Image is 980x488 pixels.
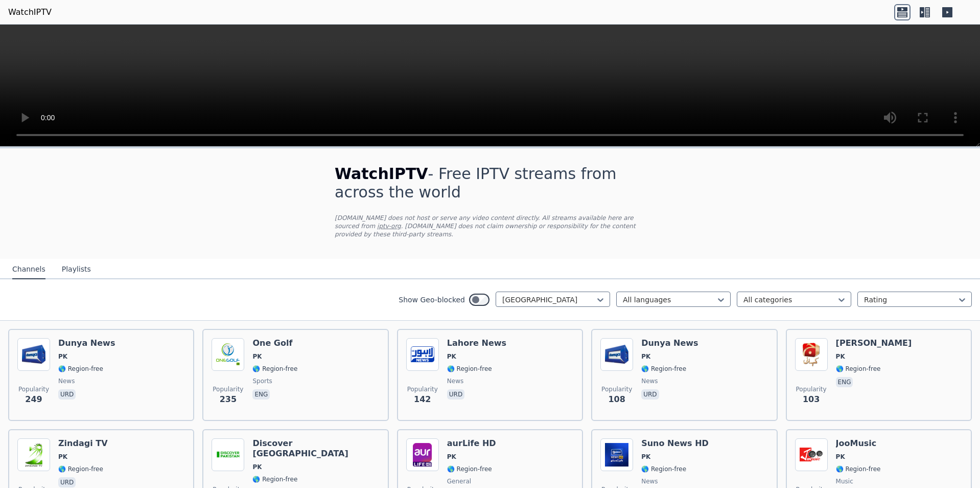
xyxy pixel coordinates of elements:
p: urd [447,389,464,400]
img: Discover Pakistan [212,438,244,471]
label: Show Geo-blocked [399,295,465,305]
h6: Discover [GEOGRAPHIC_DATA] [252,438,379,459]
span: 🌎 Region-free [836,465,881,473]
h6: Zindagi TV [58,438,108,449]
span: sports [252,377,272,385]
span: 🌎 Region-free [641,365,686,373]
span: 🌎 Region-free [836,365,881,373]
p: urd [58,389,76,400]
img: Suno News HD [600,438,633,471]
button: Playlists [62,260,91,279]
span: 🌎 Region-free [252,365,297,373]
p: eng [252,389,270,400]
img: aurLife HD [406,438,439,471]
span: PK [836,352,845,361]
span: 🌎 Region-free [641,465,686,473]
span: PK [58,352,67,361]
h6: Dunya News [58,338,115,348]
span: PK [447,352,456,361]
p: urd [641,389,659,400]
span: general [447,477,471,485]
span: PK [252,463,262,471]
span: Popularity [407,385,438,393]
p: urd [58,477,76,487]
p: eng [836,377,853,387]
span: PK [641,453,650,461]
h6: One Golf [252,338,297,348]
span: Popularity [18,385,49,393]
a: iptv-org [377,223,401,230]
span: PK [641,352,650,361]
img: Geo Kahani [795,338,828,371]
h6: Suno News HD [641,438,709,449]
span: Popularity [213,385,243,393]
a: WatchIPTV [8,6,52,18]
span: 🌎 Region-free [58,365,103,373]
img: Lahore News [406,338,439,371]
h6: Lahore News [447,338,506,348]
h1: - Free IPTV streams from across the world [335,165,645,202]
span: PK [447,453,456,461]
span: 249 [25,393,42,406]
img: JooMusic [795,438,828,471]
span: 🌎 Region-free [447,465,492,473]
span: 142 [414,393,431,406]
img: Dunya News [600,338,633,371]
h6: aurLife HD [447,438,496,449]
button: Channels [12,260,45,279]
img: Zindagi TV [17,438,50,471]
span: PK [252,352,262,361]
h6: [PERSON_NAME] [836,338,912,348]
span: news [641,477,658,485]
span: news [447,377,463,385]
span: news [641,377,658,385]
span: WatchIPTV [335,165,428,183]
span: Popularity [601,385,632,393]
span: music [836,477,853,485]
span: 235 [220,393,237,406]
img: One Golf [212,338,244,371]
span: 103 [803,393,820,406]
span: PK [836,453,845,461]
span: 🌎 Region-free [252,475,297,483]
p: [DOMAIN_NAME] does not host or serve any video content directly. All streams available here are s... [335,214,645,238]
span: PK [58,453,67,461]
span: news [58,377,75,385]
h6: Dunya News [641,338,698,348]
span: 108 [608,393,625,406]
span: Popularity [796,385,827,393]
span: 🌎 Region-free [58,465,103,473]
h6: JooMusic [836,438,881,449]
img: Dunya News [17,338,50,371]
span: 🌎 Region-free [447,365,492,373]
